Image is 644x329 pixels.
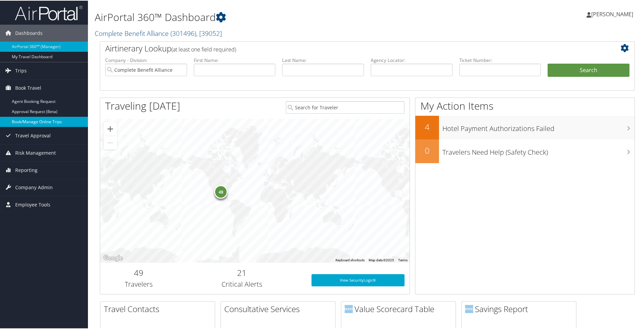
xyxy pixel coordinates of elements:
[591,10,633,17] span: [PERSON_NAME]
[459,56,541,63] label: Ticket Number:
[336,257,365,262] button: Keyboard shortcuts
[105,279,172,288] h3: Travelers
[170,28,196,37] span: ( 301496 )
[183,279,301,288] h3: Critical Alerts
[15,79,41,96] span: Book Travel
[312,273,405,286] a: View SecurityLogic®
[15,62,27,79] span: Trips
[398,258,408,261] a: Terms (opens in new tab)
[465,303,576,314] h2: Savings Report
[586,3,640,24] a: [PERSON_NAME]
[465,304,473,312] img: domo-logo.png
[415,139,635,162] a: 0Travelers Need Help (Safety Check)
[105,42,585,53] h2: Airtinerary Lookup
[415,144,439,156] h2: 0
[105,98,180,112] h1: Traveling [DATE]
[369,258,394,261] span: Map data ©2025
[415,98,635,112] h1: My Action Items
[104,303,215,314] h2: Travel Contacts
[105,266,172,278] h2: 49
[95,28,222,37] a: Complete Benefit Alliance
[345,304,353,312] img: domo-logo.png
[95,9,458,24] h1: AirPortal 360™ Dashboard
[415,115,635,139] a: 4Hotel Payment Authorizations Failed
[15,127,51,144] span: Travel Approval
[15,161,38,178] span: Reporting
[183,266,301,278] h2: 21
[105,56,187,63] label: Company - Division:
[102,253,124,262] a: Open this area in Google Maps (opens a new window)
[15,178,53,195] span: Company Admin
[214,184,228,198] div: 49
[103,135,117,149] button: Zoom out
[194,56,276,63] label: First Name:
[171,45,236,52] span: (at least one field required)
[371,56,453,63] label: Agency Locator:
[103,122,117,135] button: Zoom in
[15,144,56,161] span: Risk Management
[15,4,83,20] img: airportal-logo.png
[345,303,456,314] h2: Value Scorecard Table
[196,28,222,37] span: , [ 39052 ]
[415,120,439,132] h2: 4
[282,56,364,63] label: Last Name:
[548,63,629,76] button: Search
[286,101,405,113] input: Search for Traveler
[442,144,635,156] h3: Travelers Need Help (Safety Check)
[442,120,635,133] h3: Hotel Payment Authorizations Failed
[15,196,50,213] span: Employee Tools
[102,253,124,262] img: Google
[15,24,43,41] span: Dashboards
[224,303,335,314] h2: Consultative Services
